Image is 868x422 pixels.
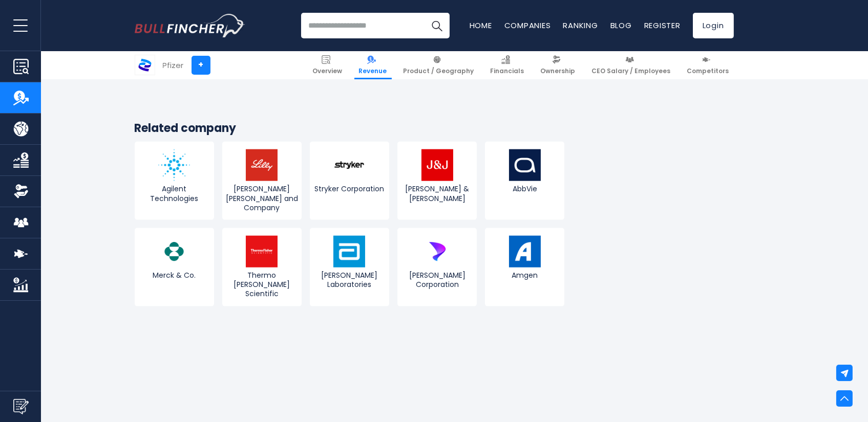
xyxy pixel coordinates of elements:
[310,228,389,306] a: [PERSON_NAME] Laboratories
[399,51,479,79] a: Product / Geography
[158,149,190,181] img: A logo
[312,271,387,289] span: [PERSON_NAME] Laboratories
[135,228,214,306] a: Merck & Co.
[312,184,387,193] span: Stryker Corporation
[135,14,245,37] img: Bullfincher logo
[421,149,453,181] img: JNJ logo
[333,236,365,268] img: ABT logo
[397,142,477,220] a: [PERSON_NAME] & [PERSON_NAME]
[359,67,387,75] span: Revenue
[563,20,598,31] a: Ranking
[135,14,245,37] a: Go to homepage
[509,149,541,181] img: ABBV logo
[488,271,562,280] span: Amgen
[683,51,734,79] a: Competitors
[192,56,210,75] a: +
[308,51,347,79] a: Overview
[333,149,365,181] img: SYK logo
[222,142,302,220] a: [PERSON_NAME] [PERSON_NAME] and Company
[486,51,529,79] a: Financials
[470,20,492,31] a: Home
[536,51,580,79] a: Ownership
[137,271,211,280] span: Merck & Co.
[592,67,671,75] span: CEO Salary / Employees
[400,271,474,289] span: [PERSON_NAME] Corporation
[504,20,551,31] a: Companies
[158,236,190,268] img: MRK logo
[222,228,302,306] a: Thermo [PERSON_NAME] Scientific
[400,184,474,203] span: [PERSON_NAME] & [PERSON_NAME]
[246,149,278,181] img: LLY logo
[587,51,675,79] a: CEO Salary / Employees
[485,228,564,306] a: Amgen
[485,142,564,220] a: AbbVie
[424,13,450,38] button: Search
[509,236,541,268] img: AMGN logo
[491,67,524,75] span: Financials
[310,142,389,220] a: Stryker Corporation
[397,228,477,306] a: [PERSON_NAME] Corporation
[137,184,211,203] span: Agilent Technologies
[225,271,299,299] span: Thermo [PERSON_NAME] Scientific
[225,184,299,212] span: [PERSON_NAME] [PERSON_NAME] and Company
[135,142,214,220] a: Agilent Technologies
[354,51,392,79] a: Revenue
[687,67,729,75] span: Competitors
[488,184,562,193] span: AbbVie
[13,184,29,199] img: Ownership
[135,121,565,136] h3: Related company
[541,67,576,75] span: Ownership
[421,236,453,268] img: DHR logo
[610,20,632,31] a: Blog
[246,236,278,268] img: TMO logo
[644,20,681,31] a: Register
[163,59,184,71] div: Pfizer
[135,55,155,75] img: PFE logo
[404,67,474,75] span: Product / Geography
[313,67,343,75] span: Overview
[693,13,734,38] a: Login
